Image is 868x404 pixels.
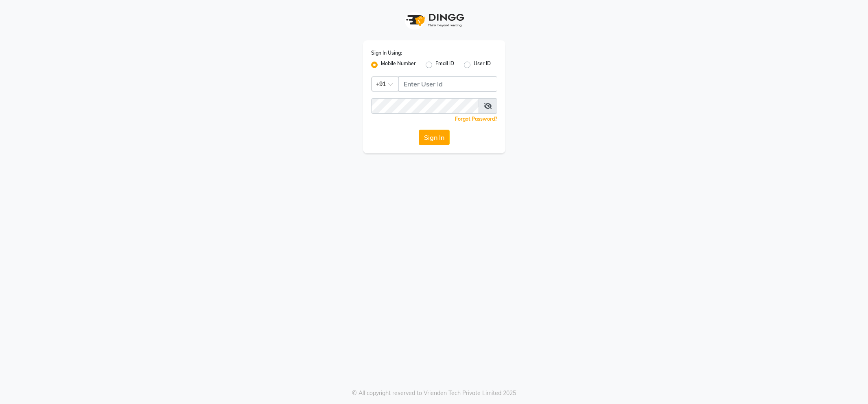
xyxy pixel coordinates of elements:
label: Sign In Using: [371,49,402,57]
input: Username [398,76,497,92]
img: logo1.svg [402,8,467,32]
button: Sign In [419,130,450,145]
a: Forgot Password? [455,116,497,122]
input: Username [371,98,479,114]
label: User ID [474,60,491,70]
label: Email ID [435,60,454,70]
label: Mobile Number [381,60,416,70]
